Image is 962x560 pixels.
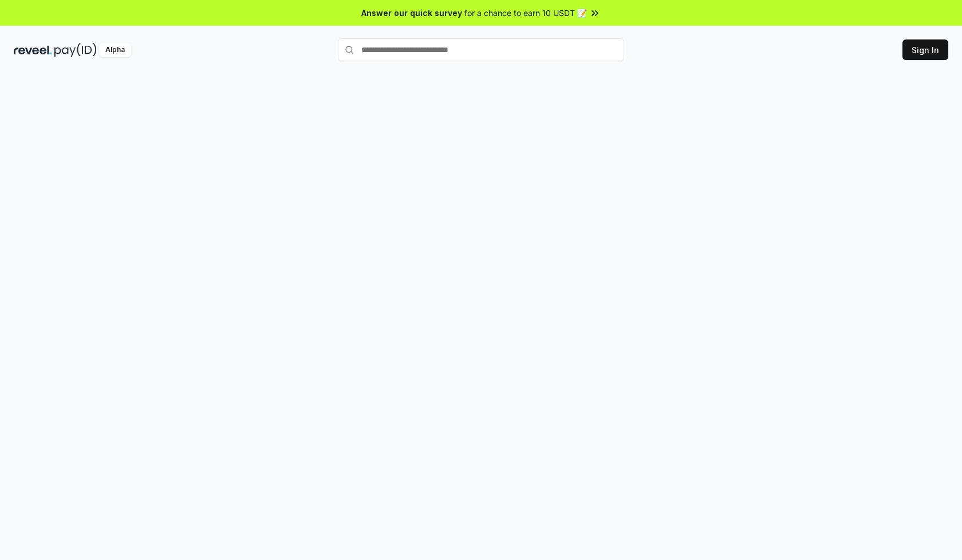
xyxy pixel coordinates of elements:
[14,43,52,57] img: reveel_dark
[902,39,948,60] button: Sign In
[54,43,97,57] img: pay_id
[464,7,587,19] span: for a chance to earn 10 USDT 📝
[361,7,462,19] span: Answer our quick survey
[99,43,131,57] div: Alpha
